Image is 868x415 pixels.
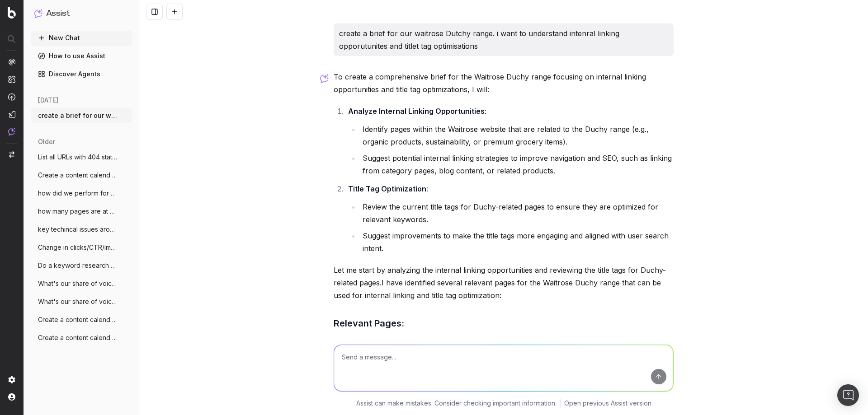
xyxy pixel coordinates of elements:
[31,276,132,291] button: What's our share of voice for 'buy organ
[38,333,118,342] span: Create a content calendar using trends &
[31,67,132,81] a: Discover Agents
[334,70,674,96] p: To create a comprehensive brief for the Waitrose Duchy range focusing on internal linking opportu...
[31,168,132,182] button: Create a content calendar using trends &
[348,184,426,193] strong: Title Tag Optimization
[8,376,15,383] img: Setting
[31,312,132,327] button: Create a content calendar using trends &
[8,128,15,135] img: Assist
[31,31,132,45] button: New Chat
[38,297,118,306] span: What's our share of voice for 'organic f
[31,204,132,219] button: how many pages are at a depth of 11 clic
[345,105,674,177] li: :
[31,294,132,309] button: What's our share of voice for 'organic f
[345,182,674,255] li: :
[8,58,15,65] img: Analytics
[8,393,15,401] img: My account
[31,186,132,201] button: how did we perform for christmas related
[38,171,118,180] span: Create a content calendar using trends &
[38,315,118,324] span: Create a content calendar using trends &
[34,9,42,18] img: Assist
[360,123,674,148] li: Identify pages within the Waitrose website that are related to the Duchy range (e.g., organic pro...
[31,222,132,237] button: key techincal issues around the organic
[360,229,674,255] li: Suggest improvements to make the title tags more engaging and aligned with user search intent.
[8,93,15,101] img: Activation
[837,384,859,406] div: Open Intercom Messenger
[339,27,668,52] p: create a brief for our waitrose Dutchy range. i want to understand intenral linking opporutunites...
[31,240,132,255] button: Change in clicks/CTR/impressions over la
[38,189,118,198] span: how did we perform for christmas related
[360,152,674,177] li: Suggest potential internal linking strategies to improve navigation and SEO, such as linking from...
[31,331,132,345] button: Create a content calendar using trends &
[38,96,58,105] span: [DATE]
[38,207,118,216] span: how many pages are at a depth of 11 clic
[334,316,674,331] h3: Relevant Pages:
[360,201,674,226] li: Review the current title tags for Duchy-related pages to ensure they are optimized for relevant k...
[9,151,14,158] img: Switch project
[31,49,132,63] a: How to use Assist
[31,258,132,273] button: Do a keyword research for 'organic food'
[334,264,674,302] p: Let me start by analyzing the internal linking opportunities and reviewing the title tags for Duc...
[38,261,118,270] span: Do a keyword research for 'organic food'
[356,399,557,408] p: Assist can make mistakes. Consider checking important information.
[46,7,70,20] h1: Assist
[38,137,55,146] span: older
[8,111,15,118] img: Studio
[348,107,485,116] strong: Analyze Internal Linking Opportunities
[38,153,118,162] span: List all URLs with 404 status code from
[38,279,118,288] span: What's our share of voice for 'buy organ
[38,225,118,234] span: key techincal issues around the organic
[564,399,651,408] a: Open previous Assist version
[38,243,118,252] span: Change in clicks/CTR/impressions over la
[34,7,128,20] button: Assist
[320,74,329,83] img: Botify assist logo
[8,7,16,19] img: Botify logo
[8,75,15,83] img: Intelligence
[31,150,132,164] button: List all URLs with 404 status code from
[38,111,118,120] span: create a brief for our waitrose Dutchy r
[31,108,132,123] button: create a brief for our waitrose Dutchy r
